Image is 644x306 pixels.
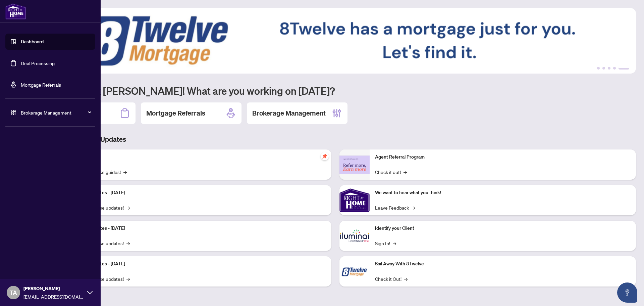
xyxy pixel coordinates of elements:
[404,168,407,176] span: →
[23,285,84,292] span: [PERSON_NAME]
[70,260,326,268] p: Platform Updates - [DATE]
[321,152,329,160] span: pushpin
[617,282,637,303] button: Open asap
[608,67,610,70] button: 3
[21,39,44,45] a: Dashboard
[602,67,605,70] button: 2
[339,185,370,215] img: We want to hear what you think!
[339,256,370,287] img: Sail Away With 8Twelve
[70,154,326,161] p: Self-Help
[5,3,26,19] img: logo
[375,168,407,176] a: Check it out!→
[35,8,636,74] img: Slide 4
[393,239,396,247] span: →
[35,84,636,97] h1: Welcome back [PERSON_NAME]! What are you working on [DATE]?
[35,135,636,144] h3: Brokerage & Industry Updates
[412,204,415,211] span: →
[126,275,130,282] span: →
[21,82,61,88] a: Mortgage Referrals
[339,221,370,251] img: Identify your Client
[375,204,415,211] a: Leave Feedback→
[375,189,631,196] p: We want to hear what you think!
[375,154,631,161] p: Agent Referral Program
[404,275,408,282] span: →
[375,225,631,232] p: Identify your Client
[339,156,370,174] img: Agent Referral Program
[126,239,130,247] span: →
[21,109,91,116] span: Brokerage Management
[70,225,326,232] p: Platform Updates - [DATE]
[252,108,326,118] h2: Brokerage Management
[619,67,629,70] button: 5
[613,67,616,70] button: 4
[146,108,205,118] h2: Mortgage Referrals
[375,239,396,247] a: Sign In!→
[10,288,17,297] span: TA
[597,67,600,70] button: 1
[21,60,55,66] a: Deal Processing
[375,275,408,282] a: Check it Out!→
[123,168,127,176] span: →
[126,204,130,211] span: →
[375,260,631,268] p: Sail Away With 8Twelve
[70,189,326,196] p: Platform Updates - [DATE]
[23,293,84,300] span: [EMAIL_ADDRESS][DOMAIN_NAME]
